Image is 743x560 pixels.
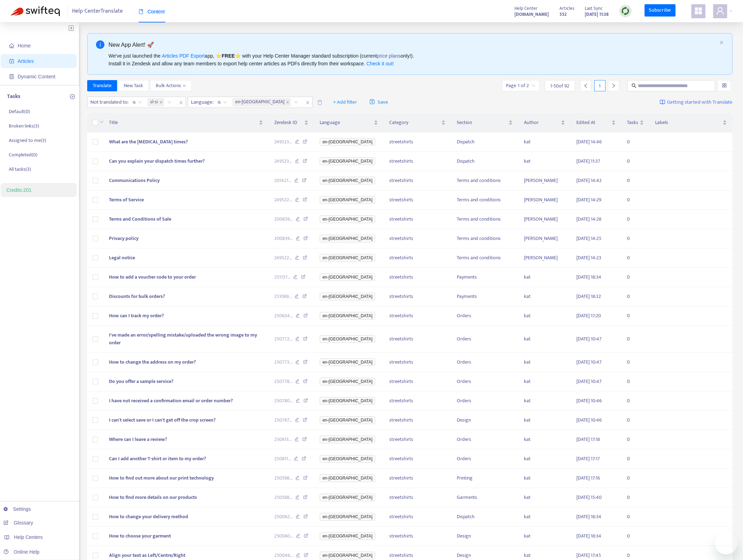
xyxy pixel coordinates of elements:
[571,113,622,132] th: Edited At
[621,171,649,190] td: 0
[719,40,724,45] span: close
[518,268,570,287] td: kat
[303,98,312,107] span: close
[576,455,600,463] span: [DATE] 17:17
[103,113,269,132] th: Title
[621,411,649,430] td: 0
[627,119,638,126] span: Tasks
[118,80,149,91] button: New Task
[274,436,292,443] span: 250613 ...
[274,215,293,223] span: 200839 ...
[384,326,451,353] td: streetshirts
[576,119,610,126] span: Edited At
[320,513,375,521] span: en-[GEOGRAPHIC_DATA]
[6,187,32,193] a: Credits:201
[550,82,569,90] span: 1 - 50 of 92
[320,358,375,366] span: en-[GEOGRAPHIC_DATA]
[328,97,363,108] button: + Add filter
[384,113,451,132] th: Category
[7,92,20,101] p: Tasks
[660,99,665,105] img: image-link
[585,11,609,18] strong: [DATE] 11:38
[621,248,649,268] td: 0
[621,391,649,411] td: 0
[109,40,717,49] div: New App Alert! 🚀
[384,287,451,306] td: streetshirts
[182,84,186,87] span: down
[576,513,601,521] span: [DATE] 18:34
[576,474,600,482] span: [DATE] 17:16
[109,119,257,126] span: Title
[518,430,570,449] td: kat
[518,229,570,248] td: [PERSON_NAME]
[451,152,518,171] td: Dispatch
[451,326,518,353] td: Orders
[384,430,451,449] td: streetshirts
[274,273,290,281] span: 251137 ...
[559,5,574,12] span: Articles
[274,138,292,146] span: 249523 ...
[274,157,292,165] span: 249523 ...
[576,292,601,300] span: [DATE] 18:32
[576,254,601,262] span: [DATE] 14:23
[576,377,602,385] span: [DATE] 10:47
[384,229,451,248] td: streetshirts
[320,494,375,501] span: en-[GEOGRAPHIC_DATA]
[320,119,372,126] span: Language
[320,474,375,482] span: en-[GEOGRAPHIC_DATA]
[274,378,293,385] span: 250778 ...
[109,273,196,281] span: How to add a voucher code to your order
[109,52,717,67] div: We've just launched the app, ⭐ ⭐️ with your Help Center Manager standard subscription (current on...
[576,312,601,320] span: [DATE] 17:20
[70,94,75,99] span: plus-circle
[518,488,570,507] td: kat
[218,97,227,108] span: is
[320,335,375,343] span: en-[GEOGRAPHIC_DATA]
[109,176,160,184] span: Communications Policy
[320,215,375,223] span: en-[GEOGRAPHIC_DATA]
[621,268,649,287] td: 0
[150,98,158,106] span: sl-si
[274,455,291,463] span: 250611 ...
[451,353,518,372] td: Orders
[109,377,173,385] span: Do you offer a sample service?
[715,532,737,554] iframe: Bouton de lancement de la fenêtre de messagerie
[320,235,375,242] span: en-[GEOGRAPHIC_DATA]
[9,108,30,115] p: Default ( 0 )
[611,83,616,88] span: right
[518,190,570,210] td: [PERSON_NAME]
[518,152,570,171] td: kat
[9,122,39,130] p: Broken links ( 3 )
[585,5,603,12] span: Last Sync
[274,312,293,320] span: 250634 ...
[274,119,303,126] span: Zendesk ID
[576,273,601,281] span: [DATE] 18:34
[621,210,649,229] td: 0
[576,493,602,501] span: [DATE] 15:40
[518,353,570,372] td: kat
[188,97,214,108] span: Language :
[72,5,123,18] span: Help Center Translate
[576,532,601,540] span: [DATE] 18:34
[451,171,518,190] td: Terms and conditions
[524,119,559,126] span: Author
[274,235,293,242] span: 200839 ...
[314,113,384,132] th: Language
[109,513,188,521] span: How to change your delivery method
[286,100,289,104] span: close
[274,397,293,405] span: 250780 ...
[451,268,518,287] td: Payments
[139,9,143,14] span: book
[320,436,375,443] span: en-[GEOGRAPHIC_DATA]
[18,58,34,64] span: Articles
[384,449,451,469] td: streetshirts
[384,372,451,391] td: streetshirts
[384,132,451,152] td: streetshirts
[384,527,451,546] td: streetshirts
[9,165,31,173] p: All tasks ( 3 )
[621,372,649,391] td: 0
[9,43,14,48] span: home
[660,97,732,108] a: Getting started with Translate
[109,234,139,242] span: Privacy policy
[320,273,375,281] span: en-[GEOGRAPHIC_DATA]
